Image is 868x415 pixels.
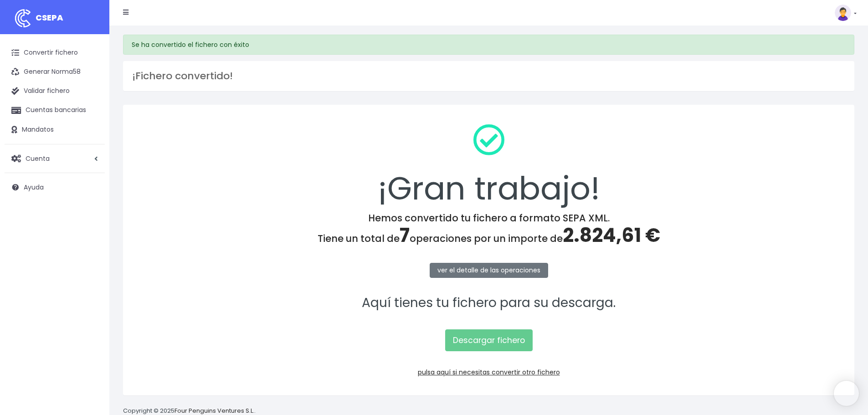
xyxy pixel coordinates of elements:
[26,154,50,163] span: Cuenta
[11,7,34,30] img: logo
[400,222,410,249] span: 7
[24,183,44,192] span: Ayuda
[5,82,105,101] a: Validar fichero
[135,117,842,212] div: ¡Gran trabajo!
[5,43,105,62] a: Convertir fichero
[36,12,63,23] span: CSEPA
[835,5,851,21] img: profile
[123,35,854,55] div: Se ha convertido el fichero con éxito
[132,70,845,82] h3: ¡Fichero convertido!
[135,293,842,313] p: Aquí tienes tu fichero para su descarga.
[563,222,660,249] span: 2.824,61 €
[5,62,105,82] a: Generar Norma58
[5,101,105,120] a: Cuentas bancarias
[430,263,548,278] a: ver el detalle de las operaciones
[418,368,560,377] a: pulsa aquí si necesitas convertir otro fichero
[445,329,533,351] a: Descargar fichero
[135,212,842,247] h4: Hemos convertido tu fichero a formato SEPA XML. Tiene un total de operaciones por un importe de
[175,406,254,415] a: Four Penguins Ventures S.L.
[5,149,105,168] a: Cuenta
[5,178,105,197] a: Ayuda
[5,120,105,139] a: Mandatos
